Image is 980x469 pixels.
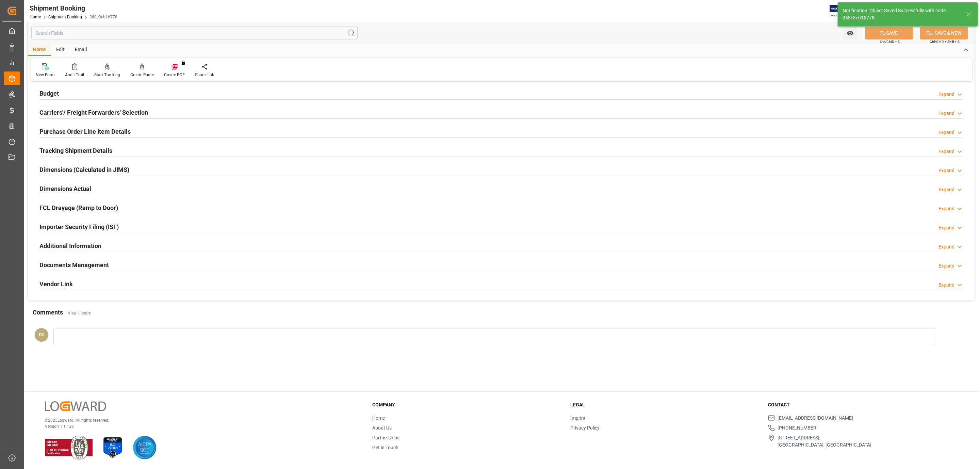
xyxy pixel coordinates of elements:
[930,39,960,44] span: Ctrl/CMD + Shift + S
[372,415,385,421] a: Home
[133,436,157,459] img: AICPA SOC
[778,415,853,422] span: [EMAIL_ADDRESS][DOMAIN_NAME]
[130,72,154,78] div: Create Route
[39,165,129,174] h2: Dimensions (Calculated in JIMS)
[45,401,106,411] img: Logward Logo
[372,401,562,408] h3: Company
[938,110,954,117] div: Expand
[48,15,82,19] a: Shipment Booking
[39,146,112,155] h2: Tracking Shipment Details
[372,435,399,440] a: Partnerships
[372,425,392,431] a: About Us
[768,401,958,408] h3: Contact
[843,27,857,39] button: open menu
[570,415,586,421] a: Imprint
[45,417,355,423] p: © 2025 Logward. All rights reserved.
[880,39,900,44] span: Ctrl/CMD + S
[938,262,954,270] div: Expand
[938,205,954,212] div: Expand
[920,27,968,39] button: SAVE & NEW
[39,222,119,231] h2: Importer Security Filing (ISF)
[45,436,93,459] img: ISO 9001 & ISO 14001 Certification
[70,44,92,56] div: Email
[30,3,117,13] div: Shipment Booking
[195,72,214,78] div: Share Link
[938,167,954,174] div: Expand
[45,423,355,430] p: Version 1.1.132
[830,5,853,17] img: Exertis%20JAM%20-%20Email%20Logo.jpg_1722504956.jpg
[30,15,41,19] a: Home
[570,425,600,431] a: Privacy Policy
[372,445,398,450] a: Get in Touch
[938,243,954,250] div: Expand
[938,129,954,136] div: Expand
[31,27,358,39] input: Search Fields
[778,434,871,449] span: [STREET_ADDRESS], [GEOGRAPHIC_DATA], [GEOGRAPHIC_DATA]
[39,127,131,136] h2: Purchase Order Line Item Details
[39,241,101,250] h2: Additional Information
[938,224,954,231] div: Expand
[39,260,109,270] h2: Documents Management
[33,308,63,317] h2: Comments
[843,7,960,21] div: Notification: Object Saved Successfully with code 368e3eb16778
[39,89,59,98] h2: Budget
[94,72,120,78] div: Start Tracking
[938,148,954,155] div: Expand
[938,91,954,98] div: Expand
[39,184,91,193] h2: Dimensions Actual
[39,108,148,117] h2: Carriers'/ Freight Forwarders' Selection
[570,401,760,408] h3: Legal
[28,44,51,56] div: Home
[39,332,44,337] span: DS
[778,424,818,432] span: [PHONE_NUMBER]
[101,436,125,459] img: ISO 27001 Certification
[65,72,84,78] div: Audit Trail
[938,281,954,289] div: Expand
[938,186,954,193] div: Expand
[51,44,70,56] div: Edit
[39,203,118,212] h2: FCL Drayage (Ramp to Door)
[865,27,913,39] button: SAVE
[68,311,91,316] a: View History
[39,279,73,289] h2: Vendor Link
[36,72,55,78] div: New Form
